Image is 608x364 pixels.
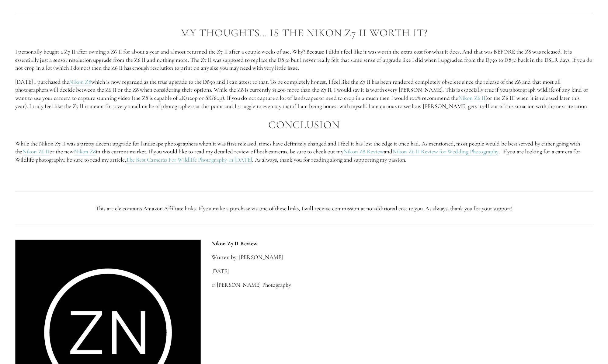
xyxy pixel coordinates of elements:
[126,156,252,164] a: The Best Cameras For Wildlife Photography In [DATE]
[211,253,593,261] p: Written by: [PERSON_NAME]
[15,78,593,110] p: [DATE] I purchased the which is now regarded as the true upgrade to the D850 and I can attest to ...
[343,148,384,156] a: Nikon Z8 Review
[211,267,593,275] p: [DATE]
[15,140,593,164] p: While the Nikon Z7 II was a pretty decent upgrade for landscape photographers when it was first r...
[392,148,498,156] a: Nikon Z6 II Review for Wedding Photography
[211,281,593,289] p: © [PERSON_NAME] Photography
[15,205,593,213] p: This article contains Amazon Affiliate links. If you make a purchase via one of these links, I wi...
[23,148,50,156] a: Nikon Z6 II
[74,148,96,156] a: Nikon Z8
[15,48,593,72] p: I personally bought a Z7 II after owning a Z6 II for about a year and almost returned the Z7 II a...
[15,27,593,39] h2: My Thoughts… Is The Nikon Z7 II Worth It?
[69,78,91,86] a: Nikon Z8
[211,240,257,247] strong: Nikon Z7 II Review
[458,94,485,102] a: Nikon Z6 II
[15,119,593,131] h2: Conclusion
